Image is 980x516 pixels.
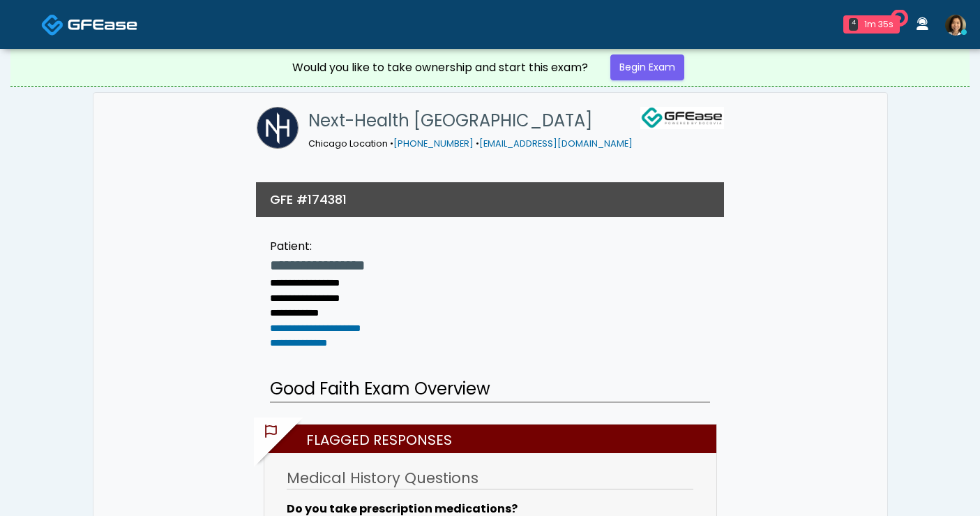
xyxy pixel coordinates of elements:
h3: Medical History Questions [287,468,693,489]
a: Begin Exam [610,54,684,80]
img: Docovia [68,17,137,31]
h2: Flagged Responses [271,425,716,453]
h2: Good Faith Exam Overview [270,376,710,403]
a: [EMAIL_ADDRESS][DOMAIN_NAME] [479,138,633,149]
div: Patient: [270,238,365,255]
img: Shu Dong [945,15,966,36]
div: 4 [849,18,858,31]
img: GFEase Logo [640,107,724,129]
a: [PHONE_NUMBER] [393,138,474,149]
span: • [476,138,479,149]
span: • [390,138,393,149]
div: 1m 35s [864,18,894,31]
h1: Next-Health [GEOGRAPHIC_DATA] [308,107,633,135]
h3: GFE #174381 [270,191,347,208]
a: 4 1m 35s [835,10,908,39]
a: Docovia [41,1,137,47]
img: Next-Health Lincoln Park [257,107,299,149]
img: Docovia [41,13,64,36]
small: Chicago Location [308,138,633,149]
div: Would you like to take ownership and start this exam? [292,59,588,76]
